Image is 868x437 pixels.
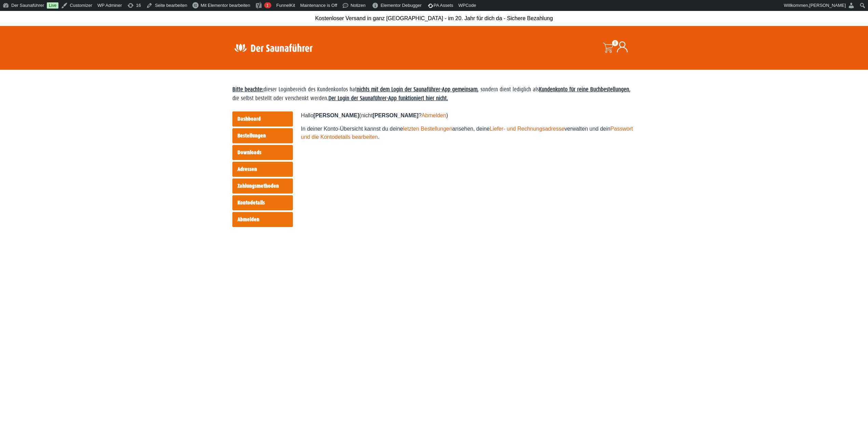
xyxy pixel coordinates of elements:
span: 1 [266,3,269,8]
strong: Der Login der Saunaführer-App funktioniert hier nicht. [328,95,448,102]
a: Passwort und die Kontodetails bearbeiten [301,126,633,140]
nav: Kontoseiten [232,111,293,229]
span: dieser Loginbereich des Kundenkontos hat , sondern dient lediglich als , die selbst bestellt oder... [232,86,630,102]
a: letzten Bestellungen [403,126,452,132]
span: Kostenloser Versand in ganz [GEOGRAPHIC_DATA] - im 20. Jahr für dich da - Sichere Bezahlung [315,15,553,21]
span: 0 [612,40,618,46]
strong: [PERSON_NAME] [372,112,418,118]
span: Mit Elementor bearbeiten [201,3,250,8]
strong: Kundenkonto für reine Buchbestellungen [539,86,629,93]
a: Downloads [232,145,293,160]
a: Adressen [232,162,293,177]
a: Liefer- und Rechnungsadresse [490,126,565,132]
strong: nichts mit dem Login der Saunaführer-App gemeinsam [357,86,477,93]
span: [PERSON_NAME] [809,3,846,8]
p: In deiner Konto-Übersicht kannst du deine ansehen, deine verwalten und dein . [301,125,636,141]
a: Abmelden [422,112,446,118]
p: Hallo (nicht ? ) [301,111,636,120]
a: Live [47,2,58,9]
a: Bestellungen [232,128,293,143]
a: Abmelden [232,212,293,227]
a: Dashboard [232,111,293,127]
a: Zahlungsmethoden [232,178,293,194]
strong: [PERSON_NAME] [313,112,359,118]
span: Bitte beachte: [232,86,263,93]
a: Kontodetails [232,195,293,210]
